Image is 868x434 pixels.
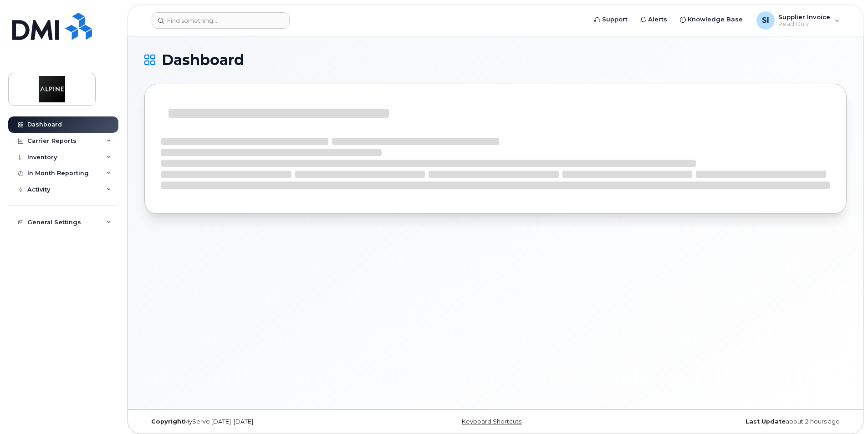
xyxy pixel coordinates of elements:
div: about 2 hours ago [613,418,847,425]
strong: Last Update [745,418,786,425]
div: MyServe [DATE]–[DATE] [144,418,378,425]
strong: Copyright [151,418,184,425]
span: Dashboard [162,53,244,67]
a: Keyboard Shortcuts [462,418,521,425]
